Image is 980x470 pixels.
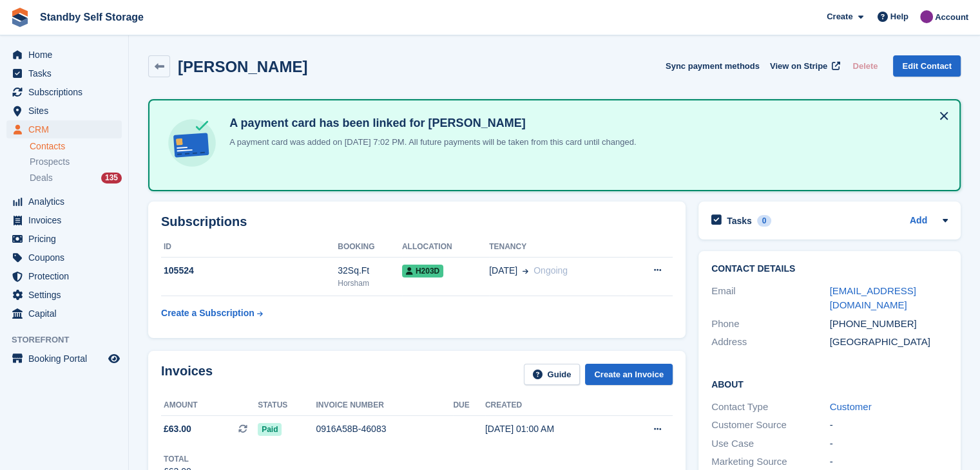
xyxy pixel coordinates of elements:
[489,264,517,277] span: [DATE]
[711,284,830,313] div: Email
[6,102,122,120] a: menu
[830,285,916,311] a: [EMAIL_ADDRESS][DOMAIN_NAME]
[453,395,485,416] th: Due
[106,351,122,366] a: Preview store
[258,395,316,416] th: Status
[28,267,106,285] span: Protection
[164,422,191,436] span: £63.00
[6,286,122,304] a: menu
[161,264,338,277] div: 105524
[28,102,106,120] span: Sites
[28,211,106,229] span: Invoices
[711,377,948,390] h2: About
[890,10,908,23] span: Help
[6,249,122,267] a: menu
[830,317,948,332] div: [PHONE_NUMBER]
[30,156,70,168] span: Prospects
[161,364,213,385] h2: Invoices
[757,215,772,227] div: 0
[30,140,122,153] a: Contacts
[338,264,402,277] div: 32Sq.Ft
[338,237,402,258] th: Booking
[711,437,830,451] div: Use Case
[224,116,636,131] h4: A payment card has been linked for [PERSON_NAME]
[6,193,122,211] a: menu
[830,437,948,451] div: -
[711,400,830,415] div: Contact Type
[165,116,219,170] img: card-linked-ebf98d0992dc2aeb22e95c0e3c79077019eb2392cfd83c6a337811c24bc77127.svg
[338,277,402,289] div: Horsham
[727,215,752,227] h2: Tasks
[30,155,122,169] a: Prospects
[161,301,263,325] a: Create a Subscription
[830,455,948,469] div: -
[28,305,106,323] span: Capital
[893,55,961,77] a: Edit Contact
[6,305,122,323] a: menu
[910,214,927,229] a: Add
[224,136,636,149] p: A payment card was added on [DATE] 7:02 PM. All future payments will be taken from this card unti...
[28,249,106,267] span: Coupons
[6,46,122,64] a: menu
[28,46,106,64] span: Home
[935,11,968,24] span: Account
[827,10,852,23] span: Create
[178,58,307,75] h2: [PERSON_NAME]
[6,350,122,368] a: menu
[316,395,453,416] th: Invoice number
[30,172,53,184] span: Deals
[12,334,128,346] span: Storefront
[6,211,122,229] a: menu
[533,265,568,276] span: Ongoing
[28,286,106,304] span: Settings
[28,83,106,101] span: Subscriptions
[28,350,106,368] span: Booking Portal
[711,418,830,433] div: Customer Source
[161,237,338,258] th: ID
[830,401,872,412] a: Customer
[711,264,948,274] h2: Contact Details
[402,265,443,277] span: H203D
[711,317,830,332] div: Phone
[489,237,626,258] th: Tenancy
[830,418,948,433] div: -
[28,120,106,138] span: CRM
[524,364,581,385] a: Guide
[847,55,883,77] button: Delete
[28,64,106,82] span: Tasks
[161,306,255,320] div: Create a Subscription
[30,171,122,185] a: Deals 135
[161,395,258,416] th: Amount
[485,395,620,416] th: Created
[711,335,830,350] div: Address
[6,230,122,248] a: menu
[6,267,122,285] a: menu
[28,230,106,248] span: Pricing
[10,8,30,27] img: stora-icon-8386f47178a22dfd0bd8f6a31ec36ba5ce8667c1dd55bd0f319d3a0aa187defe.svg
[164,453,191,465] div: Total
[6,83,122,101] a: menu
[585,364,673,385] a: Create an Invoice
[258,423,282,436] span: Paid
[770,60,827,73] span: View on Stripe
[101,173,122,183] div: 135
[666,55,760,77] button: Sync payment methods
[316,422,453,436] div: 0916A58B-46083
[402,237,489,258] th: Allocation
[485,422,620,436] div: [DATE] 01:00 AM
[161,214,673,229] h2: Subscriptions
[920,10,933,23] img: Sue Ford
[35,6,149,28] a: Standby Self Storage
[765,55,843,77] a: View on Stripe
[830,335,948,350] div: [GEOGRAPHIC_DATA]
[6,64,122,82] a: menu
[6,120,122,138] a: menu
[711,455,830,469] div: Marketing Source
[28,193,106,211] span: Analytics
